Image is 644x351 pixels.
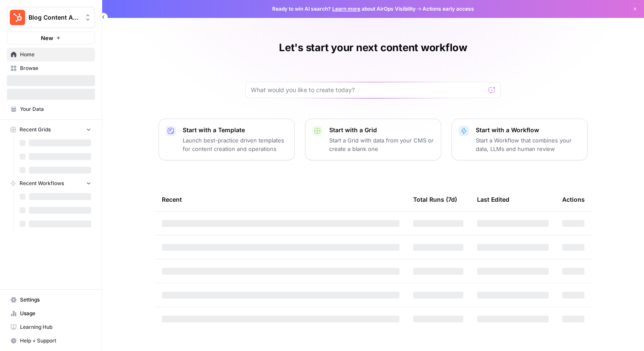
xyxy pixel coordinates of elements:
[562,188,585,211] div: Actions
[7,48,95,61] a: Home
[7,7,95,28] button: Workspace: Blog Content Action Plan
[20,337,91,345] span: Help + Support
[20,180,64,187] span: Recent Workflows
[476,136,581,153] p: Start a Workflow that combines your data, LLMs and human review
[305,119,441,160] button: Start with a GridStart a Grid with data from your CMS or create a blank one
[329,136,434,153] p: Start a Grid with data from your CMS or create a blank one
[329,126,434,134] p: Start with a Grid
[158,119,295,160] button: Start with a TemplateLaunch best-practice driven templates for content creation and operations
[41,34,53,42] span: New
[7,61,95,75] a: Browse
[162,188,400,211] div: Recent
[7,320,95,334] a: Learning Hub
[477,188,509,211] div: Last Edited
[20,105,91,113] span: Your Data
[476,126,581,134] p: Start with a Workflow
[183,136,287,153] p: Launch best-practice driven templates for content creation and operations
[251,86,485,94] input: What would you like to create today?
[20,51,91,58] span: Home
[10,10,25,25] img: Blog Content Action Plan Logo
[20,310,91,317] span: Usage
[7,102,95,116] a: Your Data
[7,334,95,348] button: Help + Support
[20,64,91,72] span: Browse
[20,126,51,133] span: Recent Grids
[7,123,95,136] button: Recent Grids
[272,5,416,13] span: Ready to win AI search? about AirOps Visibility
[7,293,95,307] a: Settings
[20,323,91,331] span: Learning Hub
[279,41,467,55] h1: Let's start your next content workflow
[20,296,91,304] span: Settings
[7,32,95,44] button: New
[451,119,588,160] button: Start with a WorkflowStart a Workflow that combines your data, LLMs and human review
[7,177,95,190] button: Recent Workflows
[7,307,95,320] a: Usage
[413,188,457,211] div: Total Runs (7d)
[29,13,80,22] span: Blog Content Action Plan
[423,5,474,13] span: Actions early access
[183,126,287,134] p: Start with a Template
[332,6,360,12] a: Learn more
